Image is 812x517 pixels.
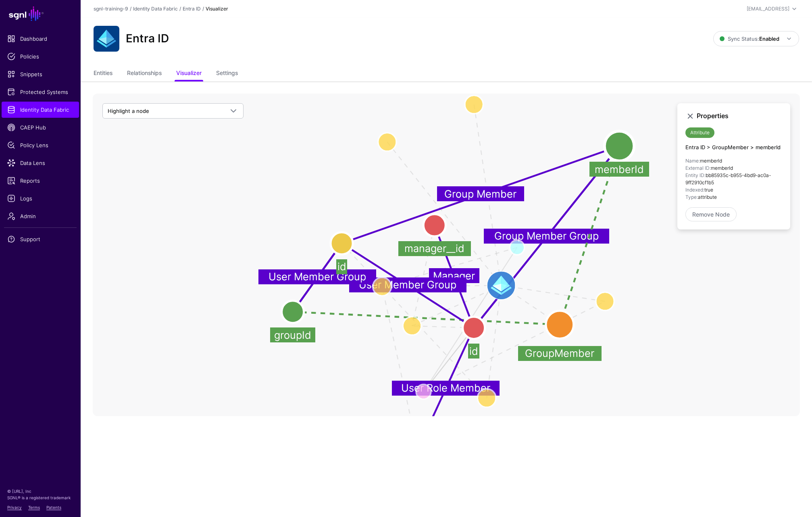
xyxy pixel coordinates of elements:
a: Admin [2,208,79,224]
span: Policies [7,52,73,60]
text: Group Member [444,188,516,200]
div: [EMAIL_ADDRESS] [747,5,789,13]
text: User Role Member [401,382,490,394]
div: / [178,5,183,13]
text: id [337,261,346,273]
span: Policy Lens [7,141,73,149]
h3: Properties [697,112,782,120]
a: Snippets [2,66,79,82]
a: Patents [46,505,61,510]
a: Protected Systems [2,84,79,100]
li: memberId [685,165,782,172]
a: Dashboard [2,31,79,47]
a: Identity Data Fabric [2,102,79,118]
a: Reports [2,173,79,189]
a: Entra ID [183,6,201,12]
a: Policy Lens [2,137,79,153]
text: Manager [433,270,475,282]
li: true [685,186,782,194]
div: / [201,5,206,13]
p: © [URL], Inc [7,488,73,494]
strong: Name: [685,158,700,164]
span: Admin [7,212,73,220]
a: Identity Data Fabric [133,6,178,12]
text: id [469,345,478,357]
strong: Visualizer [206,6,228,12]
span: CAEP Hub [7,123,73,131]
div: / [128,5,133,13]
a: Logs [2,190,79,206]
strong: Indexed: [685,187,704,193]
strong: Type: [685,194,698,200]
a: Settings [216,66,238,81]
span: Reports [7,177,73,185]
li: memberId [685,157,782,165]
span: Dashboard [7,35,73,43]
a: Entities [94,66,112,81]
a: Data Lens [2,155,79,171]
strong: External ID: [685,165,711,171]
a: Terms [28,505,40,510]
span: Protected Systems [7,88,73,96]
img: svg+xml;base64,PHN2ZyB3aWR0aD0iNjQiIGhlaWdodD0iNjQiIHZpZXdCb3g9IjAgMCA2NCA2NCIgZmlsbD0ibm9uZSIgeG... [94,26,119,52]
a: Visualizer [176,66,202,81]
a: CAEP Hub [2,119,79,136]
a: Relationships [127,66,162,81]
span: Attribute [685,127,714,138]
span: Highlight a node [108,108,149,114]
a: SGNL [5,5,76,23]
text: Group Member Group [494,230,599,242]
span: Data Lens [7,159,73,167]
span: Support [7,235,73,243]
strong: Enabled [759,35,779,42]
text: User Member Group [359,279,456,291]
text: memberId [595,163,644,175]
text: manager__id [404,242,464,254]
text: User Member Group [269,271,366,283]
span: Identity Data Fabric [7,106,73,114]
strong: Entity ID: [685,172,706,178]
text: GroupMember [525,347,594,359]
a: Remove Node [685,207,737,221]
span: Snippets [7,70,73,78]
li: attribute [685,194,782,201]
text: groupId [274,329,311,341]
a: sgnl-training-9 [94,6,128,12]
span: Logs [7,194,73,202]
h4: Entra ID > GroupMember > memberId [685,144,782,151]
li: bb85935c-b955-4bd9-ac0a-9ff2910cf1b5 [685,172,782,186]
p: SGNL® is a registered trademark [7,494,73,501]
a: Policies [2,48,79,65]
a: Privacy [7,505,22,510]
span: Sync Status: [720,35,779,42]
h2: Entra ID [126,32,169,46]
